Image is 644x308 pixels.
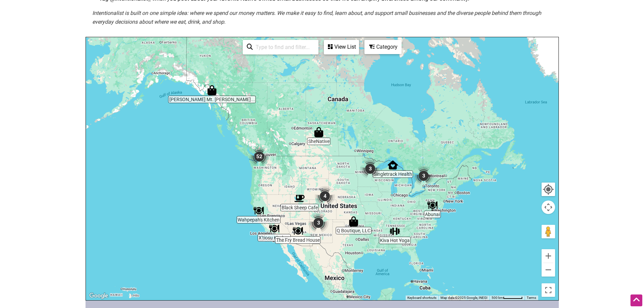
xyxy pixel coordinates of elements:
[294,193,305,204] div: Black Sheep Cafe
[88,291,110,300] img: Google
[243,40,318,54] div: Type to search and filter
[253,41,314,54] input: Type to find and filter...
[407,295,436,300] button: Keyboard shortcuts
[388,160,398,170] div: Singletrack Health
[413,166,434,186] div: 3
[492,296,503,300] span: 500 km
[365,41,401,53] div: Category
[542,263,555,277] button: Zoom out
[440,296,487,300] span: Map data ©2025 Google, INEGI
[314,127,324,137] div: SheNative
[490,295,525,300] button: Map Scale: 500 km per 54 pixels
[542,200,555,214] button: Map camera controls
[92,10,541,25] em: Intentionalist is built on one simple idea: where we spend our money matters. We make it easy to ...
[630,294,642,306] div: Scroll Back to Top
[542,249,555,263] button: Zoom in
[527,296,536,300] a: Terms (opens in new tab)
[207,85,217,95] div: Tripp's Mt. Juneau Trading Post
[254,206,264,216] div: Wahpepah's Kitchen
[360,159,380,179] div: 3
[293,226,303,236] div: The Fry Bread House
[364,40,402,54] div: Filter by category
[542,225,555,238] button: Drag Pegman onto the map to open Street View
[88,291,110,300] a: Open this area in Google Maps (opens a new window)
[427,200,437,210] div: Abunai
[542,183,555,196] button: Your Location
[324,40,359,54] div: See a list of the visible businesses
[308,213,329,233] div: 3
[249,146,269,167] div: 52
[325,41,358,53] div: View List
[315,186,335,206] div: 4
[269,223,279,234] div: X'tiosu Kitchen
[541,283,556,298] button: Toggle fullscreen view
[390,226,400,236] div: Kiva Hot Yoga
[349,216,359,227] div: Q Boutique, LLC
